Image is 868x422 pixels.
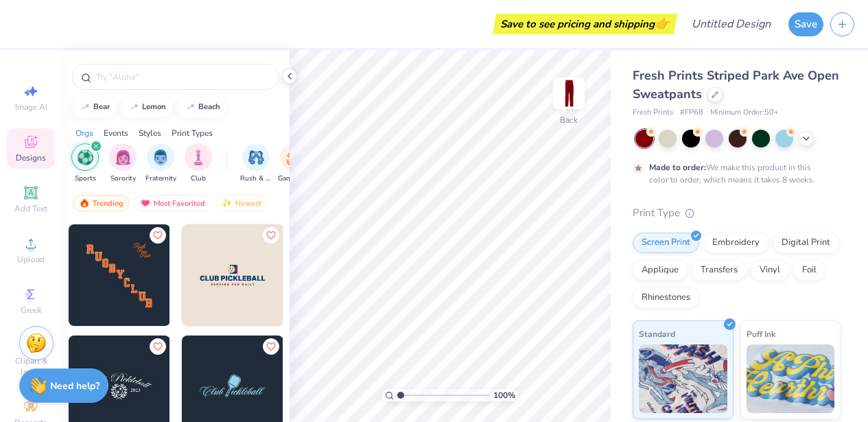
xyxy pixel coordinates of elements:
span: Add Text [14,203,47,214]
img: Standard [639,344,727,413]
img: trend_line.gif [185,103,196,111]
div: filter for Sorority [109,143,137,184]
div: Digital Print [773,233,839,253]
img: Puff Ink [747,344,835,413]
img: Fraternity Image [153,150,168,165]
span: Puff Ink [747,327,775,341]
div: Screen Print [633,233,699,253]
div: filter for Fraternity [145,143,176,184]
div: We make this product in this color to order, which means it takes 8 weeks. [649,161,818,186]
span: Club [191,174,206,184]
img: trend_line.gif [80,103,91,111]
button: Save [788,12,823,36]
button: filter button [185,143,212,184]
button: lemon [121,97,172,117]
img: Newest.gif [222,198,233,208]
div: Save to see pricing and shipping [496,14,674,34]
div: bear [93,103,110,110]
div: filter for Sports [71,143,99,184]
div: Events [104,127,128,139]
img: Rush & Bid Image [248,150,264,165]
input: Untitled Design [681,10,782,38]
span: Fraternity [145,174,176,184]
span: Greek [21,305,42,316]
span: 👉 [655,15,670,32]
span: Standard [639,327,675,341]
div: Trending [73,195,130,211]
button: Like [263,227,279,244]
img: Sorority Image [115,150,131,165]
div: filter for Club [185,143,212,184]
span: Rush & Bid [240,174,272,184]
span: Game Day [278,174,309,184]
button: filter button [240,143,272,184]
button: filter button [278,143,309,184]
div: filter for Game Day [278,143,309,184]
input: Try "Alpha" [95,70,270,84]
img: Back [555,80,583,107]
span: Designs [16,152,46,163]
img: Club Image [191,150,206,165]
span: Fresh Prints [633,107,673,119]
button: filter button [71,143,99,184]
div: beach [198,103,220,110]
span: Fresh Prints Striped Park Ave Open Sweatpants [633,67,839,102]
button: Like [150,338,166,355]
button: bear [72,97,116,117]
span: Sorority [110,174,136,184]
span: Sports [75,174,96,184]
img: f6a24043-ae51-4c49-b95e-c1945c5eb19f [69,224,170,326]
button: beach [177,97,226,117]
span: Clipart & logos [7,355,55,377]
div: Applique [633,260,688,281]
span: Image AI [15,102,47,113]
span: Upload [17,254,45,265]
img: Game Day Image [286,150,302,165]
strong: Made to order: [649,162,706,173]
img: trending.gif [79,198,90,208]
span: Minimum Order: 50 + [710,107,779,119]
img: trend_line.gif [128,103,139,111]
div: Vinyl [751,260,789,281]
div: Back [560,114,578,126]
div: Transfers [692,260,747,281]
button: Like [150,227,166,244]
img: Sports Image [78,150,93,165]
div: Orgs [75,127,93,139]
img: 40a79bec-de09-45cc-86e9-7c8a2e8544fb [283,224,384,326]
button: Like [263,338,279,355]
div: lemon [142,103,166,110]
img: most_fav.gif [140,198,151,208]
div: Newest [215,195,268,211]
strong: Need help? [50,379,99,392]
div: Embroidery [703,233,769,253]
div: Foil [793,260,825,281]
div: filter for Rush & Bid [240,143,272,184]
div: Rhinestones [633,288,699,308]
span: 100 % [493,389,515,401]
button: filter button [145,143,176,184]
img: cbd3832f-96b3-4f47-bd02-af333a3825b4 [169,224,271,326]
div: Most Favorited [134,195,211,211]
div: Styles [139,127,161,139]
button: filter button [109,143,137,184]
div: Print Type [633,205,841,221]
div: Print Types [172,127,213,139]
img: c11f29b8-8fbb-4c48-8238-8d5bfa973fa2 [182,224,283,326]
span: # FP68 [680,107,703,119]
